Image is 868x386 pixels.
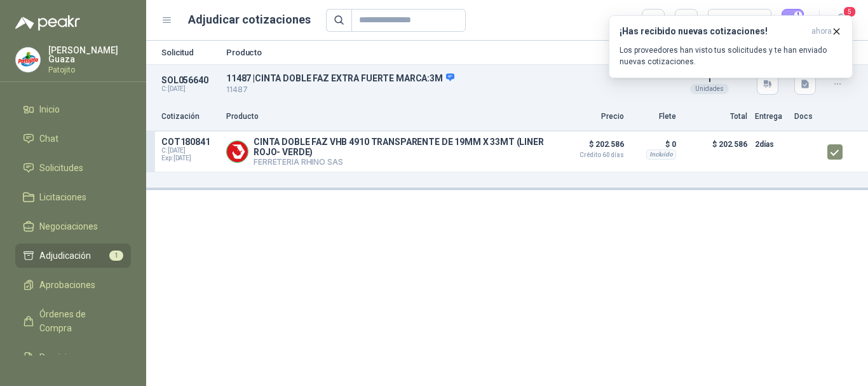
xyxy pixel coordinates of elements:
[109,251,123,261] span: 1
[161,85,219,93] p: C: [DATE]
[39,307,119,335] span: Órdenes de Compra
[226,111,553,123] p: Producto
[560,137,624,158] p: $ 202.586
[794,111,820,123] p: Docs
[560,152,624,158] span: Crédito 60 días
[16,48,40,72] img: Company Logo
[15,156,131,180] a: Solicitudes
[690,84,729,94] div: Unidades
[15,244,131,268] a: Adjudicación1
[39,102,60,116] span: Inicio
[15,185,131,209] a: Licitaciones
[161,155,219,162] span: Exp: [DATE]
[39,350,86,364] span: Remisiones
[39,219,98,233] span: Negociaciones
[161,48,219,57] p: Solicitud
[226,72,670,84] p: 11487 | CINTA DOBLE FAZ EXTRA FUERTE MARCA:3M
[609,15,853,78] button: ¡Has recibido nuevas cotizaciones!ahora Los proveedores han visto tus solicitudes y te han enviad...
[15,273,131,297] a: Aprobaciones
[15,97,131,121] a: Inicio
[48,46,131,64] p: [PERSON_NAME] Guaza
[254,157,553,167] p: FERRETERIA RHINO SAS
[755,137,787,152] p: 2 días
[227,141,248,162] img: Company Logo
[843,6,857,18] span: 5
[782,9,804,32] button: 1
[254,137,553,157] p: CINTA DOBLE FAZ VHB 4910 TRANSPARENTE DE 19MM X 33MT (LINER ROJO- VERDE)
[39,249,91,263] span: Adjudicación
[620,45,842,67] p: Los proveedores han visto tus solicitudes y te han enviado nuevas cotizaciones.
[632,137,676,152] p: $ 0
[161,147,219,155] span: C: [DATE]
[715,11,752,30] div: Precio
[39,190,86,204] span: Licitaciones
[646,149,676,160] div: Incluido
[226,84,670,96] p: 11487
[755,111,787,123] p: Entrega
[48,66,131,74] p: Patojito
[15,345,131,369] a: Remisiones
[161,137,219,147] p: COT180841
[684,137,747,167] p: $ 202.586
[15,302,131,340] a: Órdenes de Compra
[684,111,747,123] p: Total
[620,26,806,37] h3: ¡Has recibido nuevas cotizaciones!
[632,111,676,123] p: Flete
[560,111,624,123] p: Precio
[15,127,131,151] a: Chat
[39,132,58,146] span: Chat
[15,15,80,31] img: Logo peakr
[161,111,219,123] p: Cotización
[39,278,95,292] span: Aprobaciones
[39,161,83,175] span: Solicitudes
[188,11,311,29] h1: Adjudicar cotizaciones
[15,214,131,238] a: Negociaciones
[830,9,853,32] button: 5
[226,48,670,57] p: Producto
[811,26,832,37] span: ahora
[161,75,219,85] p: SOL056640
